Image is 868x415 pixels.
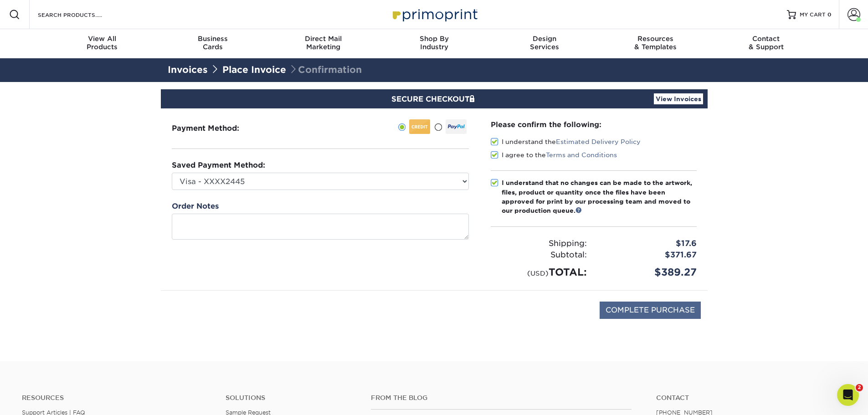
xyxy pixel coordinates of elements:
[268,29,379,58] a: Direct MailMarketing
[289,64,362,75] span: Confirmation
[379,29,489,58] a: Shop ByIndustry
[491,119,697,130] div: Please confirm the following:
[711,35,822,51] div: & Support
[226,394,357,402] h4: Solutions
[594,265,704,280] div: $389.27
[594,238,704,250] div: $17.6
[491,137,641,146] label: I understand the
[47,35,158,51] div: Products
[600,302,701,319] input: COMPLETE PURCHASE
[484,249,594,261] div: Subtotal:
[37,9,126,20] input: SEARCH PRODUCTS.....
[827,11,832,18] span: 0
[268,35,379,43] span: Direct Mail
[600,35,711,51] div: & Templates
[527,269,549,277] small: (USD)
[47,29,158,58] a: View AllProducts
[22,394,212,402] h4: Resources
[379,35,489,51] div: Industry
[172,160,265,171] label: Saved Payment Method:
[837,384,859,406] iframe: Intercom live chat
[546,151,617,159] a: Terms and Conditions
[268,35,379,51] div: Marketing
[391,95,477,103] span: SECURE CHECKOUT
[600,29,711,58] a: Resources& Templates
[222,64,286,75] a: Place Invoice
[379,35,489,43] span: Shop By
[157,29,268,58] a: BusinessCards
[47,35,158,43] span: View All
[489,35,600,43] span: Design
[172,201,219,212] label: Order Notes
[389,5,480,24] img: Primoprint
[484,238,594,250] div: Shipping:
[484,265,594,280] div: TOTAL:
[656,394,846,402] a: Contact
[157,35,268,43] span: Business
[168,302,213,328] img: DigiCert Secured Site Seal
[556,138,641,145] a: Estimated Delivery Policy
[600,35,711,43] span: Resources
[711,29,822,58] a: Contact& Support
[157,35,268,51] div: Cards
[489,29,600,58] a: DesignServices
[489,35,600,51] div: Services
[371,394,632,402] h4: From the Blog
[168,64,208,75] a: Invoices
[711,35,822,43] span: Contact
[594,249,704,261] div: $371.67
[856,384,863,391] span: 2
[502,178,697,215] div: I understand that no changes can be made to the artwork, files, product or quantity once the file...
[654,93,703,104] a: View Invoices
[800,11,826,19] span: MY CART
[491,150,617,159] label: I agree to the
[172,124,262,133] h3: Payment Method:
